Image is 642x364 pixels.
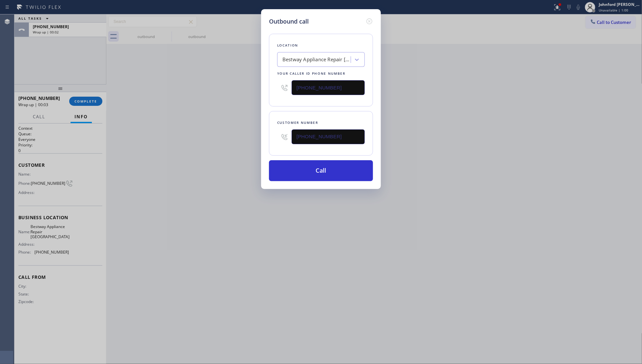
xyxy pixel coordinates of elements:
div: Location [277,42,365,49]
button: Call [269,160,373,181]
div: Bestway Appliance Repair [GEOGRAPHIC_DATA] [282,56,351,64]
div: Your caller id phone number [277,70,365,77]
div: Customer number [277,119,365,126]
input: (123) 456-7890 [292,129,365,144]
input: (123) 456-7890 [292,80,365,95]
h5: Outbound call [269,17,309,26]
